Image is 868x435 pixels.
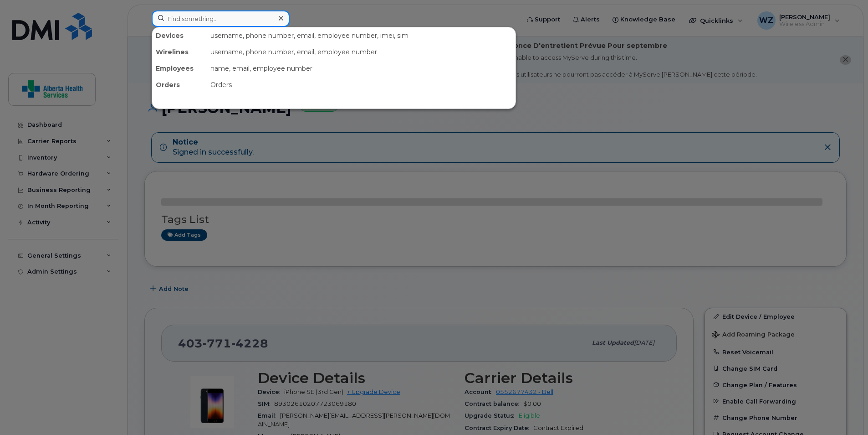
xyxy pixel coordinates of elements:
[152,27,207,44] div: Devices
[152,60,207,77] div: Employees
[207,44,516,60] div: username, phone number, email, employee number
[207,60,516,77] div: name, email, employee number
[152,44,207,60] div: Wirelines
[207,77,516,93] div: Orders
[152,77,207,93] div: Orders
[207,27,516,44] div: username, phone number, email, employee number, imei, sim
